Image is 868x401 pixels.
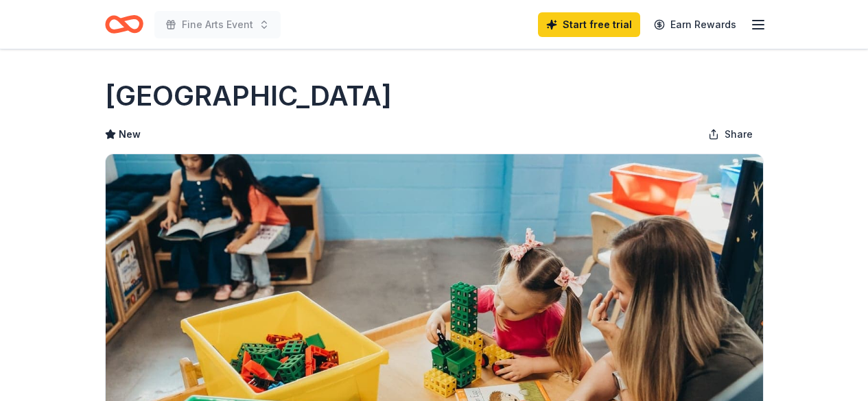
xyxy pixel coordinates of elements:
[697,121,764,148] button: Share
[154,11,281,38] button: Fine Arts Event
[105,8,143,40] a: Home
[725,126,753,143] span: Share
[182,16,253,33] span: Fine Arts Event
[646,12,744,37] a: Earn Rewards
[105,77,392,115] h1: [GEOGRAPHIC_DATA]
[119,126,141,143] span: New
[538,12,640,37] a: Start free trial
